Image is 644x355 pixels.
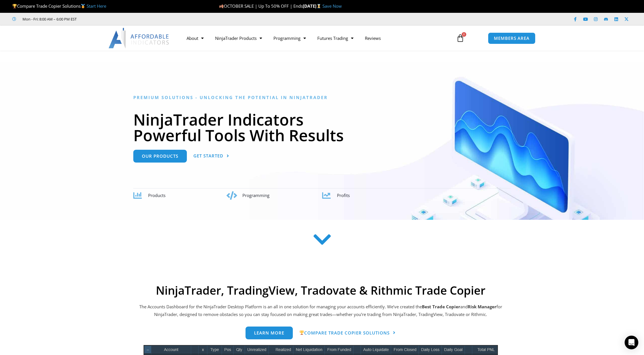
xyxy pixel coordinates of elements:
[133,150,187,163] a: Our Products
[299,331,390,335] span: Compare Trade Copier Solutions
[312,32,359,45] a: Futures Trading
[254,331,284,335] span: Learn more
[81,4,85,8] img: 🥇
[85,16,170,22] iframe: Customer reviews powered by Trustpilot
[317,4,321,8] img: ⌛
[181,32,450,45] nav: Menu
[448,30,473,46] a: 0
[133,95,511,100] h6: Premium Solutions - Unlocking the Potential in NinjaTrader
[359,32,387,45] a: Reviews
[337,192,350,198] span: Profits
[219,4,224,8] img: 🍂
[268,32,312,45] a: Programming
[133,112,511,143] h1: NinjaTrader Indicators Powerful Tools With Results
[242,192,269,198] span: Programming
[625,336,638,349] div: Open Intercom Messenger
[109,28,170,48] img: LogoAI | Affordable Indicators – NinjaTrader
[181,32,209,45] a: About
[468,304,496,309] strong: Risk Manager
[422,304,460,309] b: Best Trade Copier
[87,3,106,9] a: Start Here
[300,331,304,335] img: 🏆
[494,36,529,40] span: MEMBERS AREA
[488,32,535,44] a: MEMBERS AREA
[462,32,466,37] span: 0
[12,3,106,9] span: Compare Trade Copier Solutions
[303,3,322,9] strong: [DATE]
[138,284,503,297] h2: NinjaTrader, TradingView, Tradovate & Rithmic Trade Copier
[142,154,178,158] span: Our Products
[13,4,17,8] img: 🏆
[148,192,165,198] span: Products
[322,3,342,9] a: Save Now
[21,16,77,22] span: Mon - Fri: 8:00 AM – 6:00 PM EST
[219,3,303,9] span: OCTOBER SALE | Up To 50% OFF | Ends
[138,303,503,319] p: The Accounts Dashboard for the NinjaTrader Desktop Platform is an all in one solution for managin...
[246,327,293,339] a: Learn more
[193,154,223,158] span: Get Started
[193,150,229,163] a: Get Started
[209,32,268,45] a: NinjaTrader Products
[299,327,396,340] a: 🏆Compare Trade Copier Solutions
